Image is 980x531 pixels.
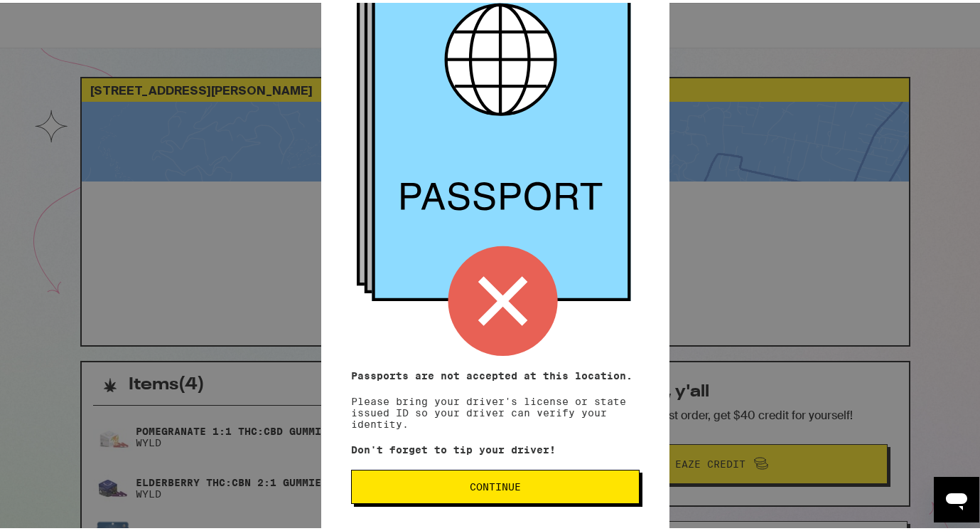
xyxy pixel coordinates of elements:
p: Please bring your driver's license or state issued ID so your driver can verify your identity. [351,367,640,427]
span: Continue [470,479,521,489]
p: Passports are not accepted at this location. [351,367,640,379]
button: Continue [351,467,640,501]
p: Don't forget to tip your driver! [351,441,640,453]
iframe: Button to launch messaging window [934,474,979,520]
